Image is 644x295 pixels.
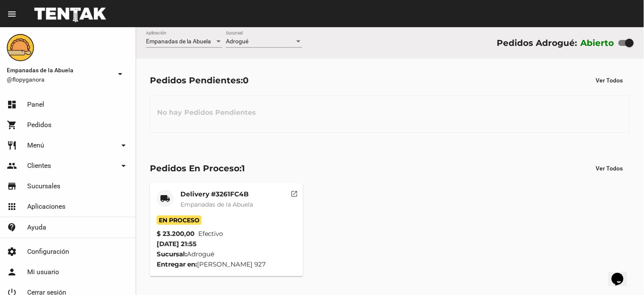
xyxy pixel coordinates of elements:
mat-icon: restaurant [7,140,17,150]
button: Ver Todos [589,73,630,88]
h3: No hay Pedidos Pendientes [150,100,263,125]
span: Clientes [27,162,51,170]
mat-icon: apps [7,201,17,212]
span: Ver Todos [596,77,623,84]
span: Configuración [27,247,69,256]
span: Menú [27,141,44,150]
mat-icon: arrow_drop_down [118,161,129,171]
span: @flopyganora [7,75,112,84]
span: Mi usuario [27,268,59,276]
mat-icon: person [7,267,17,277]
span: Pedidos [27,121,51,129]
span: Empanadas de la Abuela [146,38,211,45]
strong: Sucursal: [157,250,187,258]
mat-icon: menu [7,9,17,19]
div: Pedidos Adrogué: [497,36,577,50]
mat-icon: arrow_drop_down [115,69,125,79]
img: f0136945-ed32-4f7c-91e3-a375bc4bb2c5.png [7,34,34,61]
mat-icon: shopping_cart [7,120,17,130]
div: [PERSON_NAME] 927 [157,259,296,269]
mat-icon: store [7,181,17,191]
mat-icon: settings [7,247,17,257]
span: Aplicaciones [27,202,65,211]
mat-icon: dashboard [7,99,17,110]
span: 1 [242,163,245,173]
span: Adrogué [226,38,248,45]
mat-card-title: Delivery #3261FC4B [180,190,253,199]
div: Pedidos En Proceso: [150,162,245,175]
span: 0 [243,75,249,85]
mat-icon: arrow_drop_down [118,140,129,150]
span: [DATE] 21:55 [157,240,197,248]
mat-icon: local_shipping [160,193,170,204]
mat-icon: open_in_new [291,189,298,196]
button: Ver Todos [589,161,630,176]
span: Sucursales [27,182,60,190]
mat-icon: people [7,161,17,171]
div: Pedidos Pendientes: [150,74,249,87]
span: Empanadas de la Abuela [180,201,253,208]
strong: Entregar en: [157,260,197,268]
label: Abierto [581,36,615,50]
span: Panel [27,100,44,109]
span: Ver Todos [596,165,623,172]
iframe: chat widget [608,261,636,286]
mat-icon: contact_support [7,222,17,233]
span: Empanadas de la Abuela [7,65,112,75]
div: Adrogué [157,249,296,259]
span: Efectivo [198,229,223,239]
strong: $ 23.200,00 [157,229,194,239]
span: Ayuda [27,223,46,232]
span: En Proceso [157,216,202,225]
